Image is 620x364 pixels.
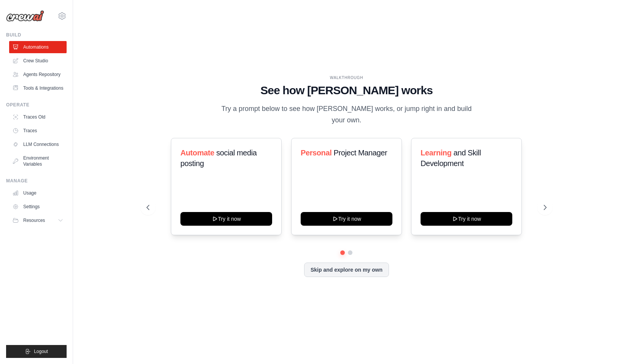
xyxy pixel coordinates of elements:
div: Manage [6,178,67,184]
a: Settings [9,201,67,213]
button: Resources [9,214,67,226]
span: Personal [301,149,332,157]
span: Logout [34,348,48,355]
a: Crew Studio [9,55,67,67]
a: Environment Variables [9,152,67,170]
a: Usage [9,187,67,199]
a: Agents Repository [9,68,67,81]
button: Try it now [301,212,392,226]
a: Traces [9,125,67,137]
p: Try a prompt below to see how [PERSON_NAME] works, or jump right in and build your own. [218,103,474,126]
a: Tools & Integrations [9,82,67,94]
button: Try it now [180,212,272,226]
span: Automate [180,149,214,157]
img: Logo [6,10,44,22]
span: and Skill Development [421,149,481,168]
a: Automations [9,41,67,53]
div: WALKTHROUGH [147,75,546,81]
a: LLM Connections [9,138,67,150]
span: Resources [23,217,45,223]
span: Project Manager [333,149,387,157]
h1: See how [PERSON_NAME] works [147,84,546,97]
button: Skip and explore on my own [304,263,389,277]
span: social media posting [180,149,257,168]
span: Learning [421,149,451,157]
div: Operate [6,102,67,108]
button: Try it now [421,212,512,226]
div: Build [6,32,67,38]
a: Traces Old [9,111,67,123]
button: Logout [6,345,67,358]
